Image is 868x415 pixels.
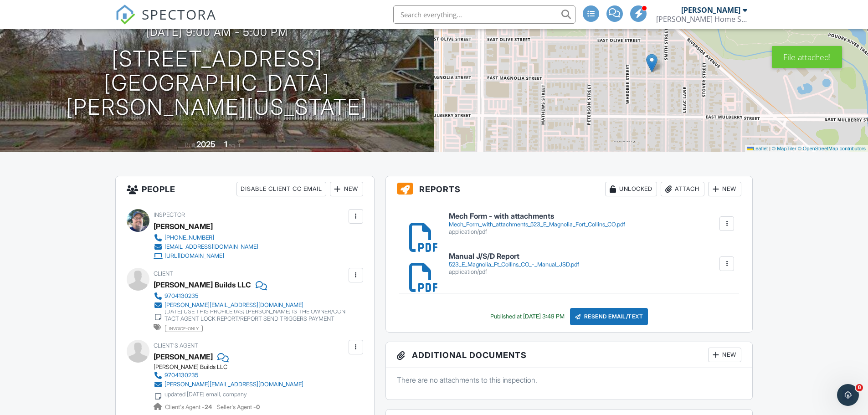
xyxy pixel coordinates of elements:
h3: People [116,176,374,202]
div: [URL][DOMAIN_NAME] [164,252,224,260]
div: [PERSON_NAME] [681,5,740,15]
div: [DATE] USE THIS PROFILE (AS) [PERSON_NAME] IS THE OWNER/CONTACT AGENT LOCK REPORT/REPORT SEND TRI... [164,308,346,323]
span: | [769,146,770,151]
div: application/pdf [449,228,625,236]
p: There are no attachments to this inspection. [397,375,742,385]
div: 523_E_Magnolia_Ft_Collins_CO_-_Manual_JSD.pdf [449,261,579,268]
h1: [STREET_ADDRESS] [GEOGRAPHIC_DATA][PERSON_NAME][US_STATE] [15,47,420,119]
div: 2025 [196,139,216,149]
div: [PERSON_NAME] [154,220,213,233]
a: Manual J/S/D Report 523_E_Magnolia_Ft_Collins_CO_-_Manual_JSD.pdf application/pdf [449,252,579,276]
a: 9704130235 [154,292,346,301]
div: Published at [DATE] 3:49 PM [490,313,565,320]
a: SPECTORA [115,12,216,31]
div: File attached! [772,46,842,68]
strong: 0 [256,404,260,410]
div: [PERSON_NAME] Builds LLC [154,364,311,371]
div: New [708,182,741,196]
div: Attach [661,182,704,196]
a: © MapTiler [772,146,796,151]
div: Unlocked [605,182,657,196]
img: The Best Home Inspection Software - Spectora [115,5,135,25]
h6: Manual J/S/D Report [449,252,579,261]
a: Leaflet [747,146,768,151]
img: Marker [646,54,657,72]
input: Search everything... [393,5,575,24]
div: [PERSON_NAME][EMAIL_ADDRESS][DOMAIN_NAME] [164,381,303,388]
a: [PERSON_NAME][EMAIL_ADDRESS][DOMAIN_NAME] [154,380,303,389]
div: [EMAIL_ADDRESS][DOMAIN_NAME] [164,243,258,251]
div: [PERSON_NAME][EMAIL_ADDRESS][DOMAIN_NAME] [164,302,303,309]
div: [PERSON_NAME] [154,350,213,364]
a: [PERSON_NAME][EMAIL_ADDRESS][DOMAIN_NAME] [154,301,346,310]
span: Built [185,142,195,149]
div: updated [DATE] email, company [164,391,247,398]
a: [PHONE_NUMBER] [154,233,258,242]
div: New [708,348,741,362]
div: Resend Email/Text [570,308,648,325]
h3: [DATE] 9:00 am - 5:00 pm [146,26,288,38]
span: 8 [856,384,863,391]
div: Scott Home Services, LLC [656,15,747,24]
span: SPECTORA [142,5,216,24]
h3: Reports [386,176,753,202]
a: [EMAIL_ADDRESS][DOMAIN_NAME] [154,242,258,251]
a: [URL][DOMAIN_NAME] [154,251,258,261]
div: 9704130235 [164,372,198,379]
h6: Mech Form - with attachments [449,212,625,220]
a: © OpenStreetMap contributors [798,146,866,151]
iframe: Intercom live chat [837,384,859,406]
a: 9704130235 [154,371,303,380]
h3: Additional Documents [386,342,753,368]
span: invoice-only [165,325,203,332]
div: application/pdf [449,268,579,276]
span: Inspector [154,211,185,218]
span: sq. ft. [229,142,241,149]
a: Mech Form - with attachments Mech_Form_with_attachments_523_E_Magnolia_Fort_Collins_CO.pdf applic... [449,212,625,236]
span: Client [154,270,173,277]
div: [PHONE_NUMBER] [164,234,214,241]
strong: 24 [205,404,212,410]
div: 1 [224,139,227,149]
div: Disable Client CC Email [236,182,326,196]
div: New [330,182,363,196]
span: Client's Agent - [165,404,213,410]
span: Seller's Agent - [217,404,260,410]
div: [PERSON_NAME] Builds LLC [154,278,251,292]
div: Mech_Form_with_attachments_523_E_Magnolia_Fort_Collins_CO.pdf [449,221,625,228]
div: 9704130235 [164,292,198,300]
span: Client's Agent [154,342,198,349]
